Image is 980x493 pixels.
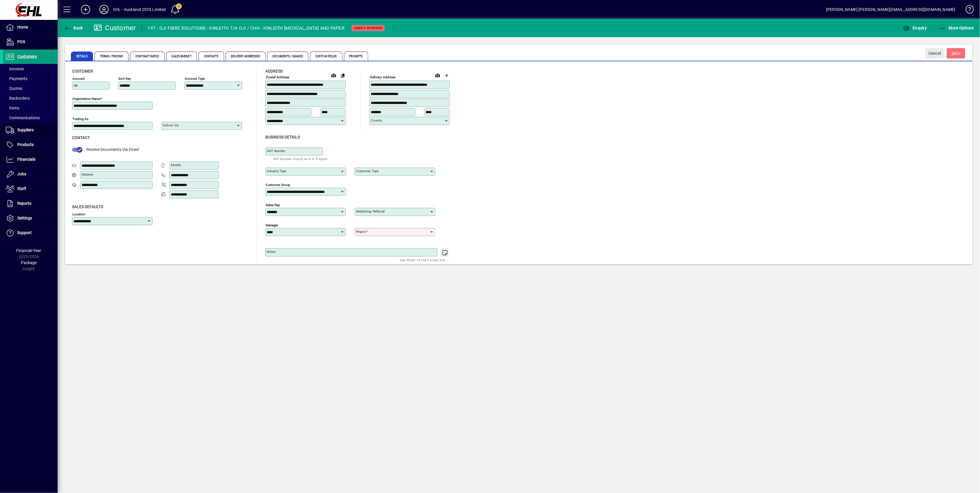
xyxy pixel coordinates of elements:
a: Invoices [3,64,58,74]
mat-label: Country [371,118,382,122]
mat-label: GST Number [267,149,285,153]
mat-label: Trading as [72,117,88,121]
span: Details [71,52,93,61]
span: Staff [17,186,26,191]
span: Receive Documents Via Email [86,147,139,152]
mat-label: Marketing/ Referral [356,209,385,213]
div: EHL - Auckland 2025 Limited [113,5,166,14]
span: Custom Fields [310,52,342,61]
span: Credit Stopped [354,26,382,30]
button: Back [62,23,84,33]
span: S [952,51,954,56]
span: Address [265,69,283,73]
mat-label: Region [356,230,366,234]
div: Customer [94,23,136,33]
mat-label: Website [82,172,93,177]
span: Products [17,142,34,147]
mat-label: Account [72,77,85,81]
span: Prompts [344,52,368,61]
span: Contacts [198,52,224,61]
span: Customers [17,54,37,59]
span: Jobs [17,172,26,176]
span: Delivery Addresses [226,52,266,61]
span: Support [17,230,32,235]
a: Jobs [3,167,58,181]
button: Add [76,4,95,15]
span: Reports [17,201,31,206]
div: 197 - OJI FIBRE SOLUTIONS - KINLEITH T/A OJI / CHH - KINLEITH [MEDICAL_DATA] AND PAPER [148,24,345,33]
a: Home [3,20,58,35]
mat-hint: GST Number should be 8 or 9 digits [273,156,328,162]
span: Package [21,260,37,265]
span: POS [17,39,25,44]
a: Settings [3,211,58,225]
mat-label: Organisation name [72,97,101,101]
a: Products [3,138,58,152]
span: Invoices [6,67,24,71]
button: Enquiry [901,23,928,33]
mat-label: Deliver via [163,123,179,127]
mat-label: Account Type [185,77,205,81]
a: POS [3,35,58,49]
span: Sales defaults [72,204,103,209]
span: Quotes [6,86,22,91]
mat-label: Customer type [356,169,379,173]
span: Financial Year [16,248,41,253]
mat-label: Sort key [118,77,131,81]
a: Support [3,226,58,240]
span: Customer [72,69,93,73]
span: Contact [72,135,90,140]
mat-label: Notes [267,250,276,254]
button: Save [947,48,965,58]
mat-label: Manager [266,223,278,227]
a: View on map [433,71,442,80]
span: Terms / Pricing [94,52,129,61]
a: Communications [3,113,58,123]
span: Backorders [6,96,30,101]
button: Cancel [926,48,944,58]
a: Backorders [3,93,58,103]
a: Reports [3,196,58,211]
mat-label: Sales rep [266,203,280,207]
span: Business details [265,135,300,139]
span: Items [6,106,19,110]
a: Items [3,103,58,113]
button: Choose address [442,71,451,80]
button: Copy to Delivery address [338,71,347,80]
span: Communications [6,115,40,120]
a: Quotes [3,84,58,93]
span: Enquiry [903,26,927,30]
span: Financials [17,157,35,162]
span: Contract Rates [130,52,164,61]
mat-label: Industry type [267,169,286,173]
mat-label: Location [72,212,85,216]
span: Home [17,25,28,29]
span: Settings [17,216,32,220]
mat-label: Mobile [171,163,181,167]
span: Documents / Images [267,52,309,61]
mat-hint: Use 'Enter' to start a new line [400,257,445,263]
div: [PERSON_NAME] [PERSON_NAME][EMAIL_ADDRESS][DOMAIN_NAME] [826,5,956,14]
span: Payments [6,76,27,81]
mat-label: Customer group [266,183,290,187]
button: Profile [95,4,113,15]
span: Suppliers [17,128,34,132]
app-page-header-button: Back [58,23,89,33]
span: ave [952,49,961,58]
a: Financials [3,152,58,167]
span: Sales Budget [166,52,197,61]
span: Back [64,26,83,30]
a: Staff [3,182,58,196]
a: Payments [3,74,58,84]
a: Knowledge Base [961,1,973,20]
a: View on map [329,71,338,80]
button: More Options [938,23,976,33]
a: Suppliers [3,123,58,137]
span: More Options [939,26,974,30]
span: Cancel [928,49,941,58]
